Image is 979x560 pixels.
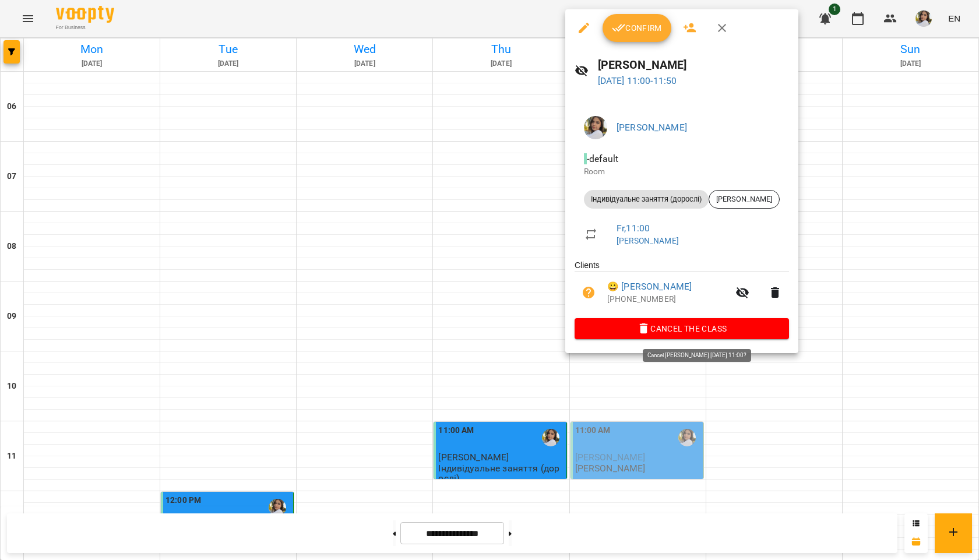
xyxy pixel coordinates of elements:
a: 😀 [PERSON_NAME] [607,280,692,294]
span: [PERSON_NAME] [709,194,779,205]
a: Fr , 11:00 [617,223,650,234]
p: [PHONE_NUMBER] [607,294,728,305]
a: [PERSON_NAME] [617,236,679,245]
button: Unpaid. Bill the attendance? [575,279,603,307]
span: Cancel the class [584,322,780,336]
img: 190f836be431f48d948282a033e518dd.jpg [584,116,607,139]
button: Confirm [603,14,671,42]
span: - default [584,153,621,164]
div: [PERSON_NAME] [709,190,780,209]
p: Room [584,166,780,178]
a: [PERSON_NAME] [617,122,687,133]
span: Індивідуальне заняття (дорослі) [584,194,709,205]
a: [DATE] 11:00-11:50 [598,75,677,86]
button: Cancel the class [575,318,789,339]
h6: [PERSON_NAME] [598,56,789,74]
ul: Clients [575,259,789,318]
span: Confirm [612,21,662,35]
